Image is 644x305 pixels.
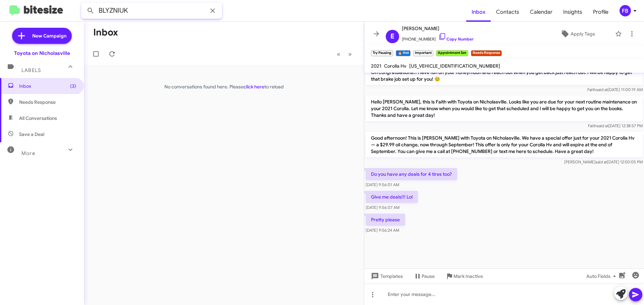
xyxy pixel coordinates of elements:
button: Previous [333,47,344,61]
span: (3) [70,83,76,89]
span: [DATE] 9:56:07 AM [366,205,399,210]
small: Appointment Set [436,50,468,56]
span: said at [596,87,608,92]
span: All Conversations [19,115,57,122]
p: Good afternoon! This is [PERSON_NAME] with Toyota on Nicholasville. We have a special offer just ... [366,132,643,157]
span: [US_VEHICLE_IDENTIFICATION_NUMBER] [409,63,500,69]
span: Auto Fields [586,270,619,282]
button: Templates [364,270,408,282]
span: Faith [DATE] 12:38:57 PM [588,123,643,128]
span: said at [597,123,608,128]
p: Oh congratulations!!! Have fun on your honeymoon and reach out when you get back just reach out. ... [366,66,643,85]
p: Do you have any deals for 4 tires too? [366,168,457,180]
span: Templates [370,270,403,282]
span: Apply Tags [571,28,595,40]
input: Search [81,3,222,19]
p: No conversations found here. Please to reload [84,83,364,90]
a: Insights [558,2,588,22]
a: Contacts [491,2,525,22]
span: Inbox [19,83,76,89]
small: Try Pausing [371,50,393,56]
a: Inbox [466,2,491,22]
span: 2021 [371,63,381,69]
h1: Inbox [93,27,118,38]
small: Important [413,50,433,56]
span: New Campaign [32,32,66,39]
button: FB [614,5,637,16]
p: Pretty please [366,214,405,226]
span: said at [595,159,607,164]
span: Save a Deal [19,131,44,138]
span: E [390,31,394,42]
div: Toyota on Nicholasville [14,50,70,57]
a: Copy Number [438,36,474,42]
div: FB [620,5,631,16]
span: [PHONE_NUMBER] [402,32,474,43]
a: Profile [588,2,614,22]
span: [DATE] 9:56:24 AM [366,228,399,233]
button: Mark Inactive [440,270,488,282]
span: » [348,50,352,58]
span: Needs Response [19,99,76,105]
span: More [21,150,35,156]
button: Auto Fields [581,270,624,282]
button: Pause [408,270,440,282]
p: Give me deals!!! Lol [366,191,418,203]
span: [DATE] 9:56:01 AM [366,182,399,187]
span: Corolla Hv [384,63,407,69]
span: [PERSON_NAME] [402,24,474,32]
button: Apply Tags [543,28,612,40]
nav: Page navigation example [333,47,356,61]
small: 🔥 Hot [396,50,410,56]
p: Hello [PERSON_NAME], this is Faith with Toyota on Nicholasville. Looks like you are due for your ... [366,96,643,121]
a: Calendar [525,2,558,22]
a: New Campaign [12,28,72,44]
span: « [337,50,340,58]
a: click here [244,84,264,90]
small: Needs Response [471,50,502,56]
span: Labels [21,67,41,73]
span: Mark Inactive [453,270,483,282]
button: Next [344,47,356,61]
span: [PERSON_NAME] [DATE] 12:50:05 PM [564,159,643,164]
span: Faith [DATE] 11:00:19 AM [587,87,643,92]
span: Pause [422,270,435,282]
